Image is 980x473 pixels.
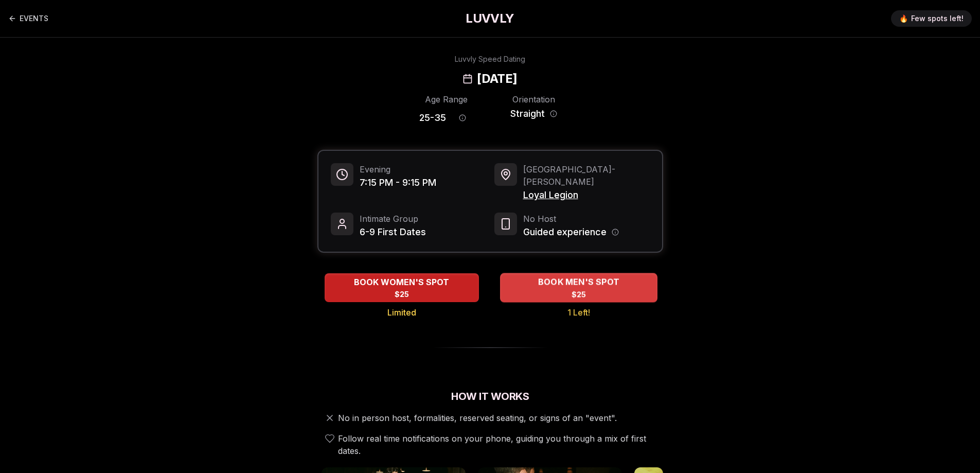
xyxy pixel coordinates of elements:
div: Luvvly Speed Dating [455,54,525,64]
span: Follow real time notifications on your phone, guiding you through a mix of first dates. [338,432,659,457]
button: BOOK WOMEN'S SPOT - Limited [325,273,479,302]
span: $25 [571,289,586,300]
span: 25 - 35 [419,111,446,125]
span: Limited [387,306,416,319]
span: $25 [395,289,409,300]
span: BOOK WOMEN'S SPOT [352,276,451,288]
span: 1 Left! [567,306,590,319]
span: Loyal Legion [523,188,650,202]
span: BOOK MEN'S SPOT [536,276,621,288]
h2: How It Works [317,389,663,404]
div: Orientation [507,93,561,106]
button: Host information [612,229,619,236]
span: 7:15 PM - 9:15 PM [360,176,436,190]
a: Back to events [8,8,48,29]
h2: [DATE] [477,71,517,87]
span: No Host [523,213,619,225]
div: Age Range [419,93,474,106]
span: No in person host, formalities, reserved seating, or signs of an "event". [338,412,617,424]
button: Age range information [451,107,474,129]
button: Orientation information [550,110,557,117]
span: [GEOGRAPHIC_DATA] - [PERSON_NAME] [523,163,650,188]
span: Intimate Group [360,213,426,225]
span: Evening [360,163,436,176]
span: Guided experience [523,225,607,239]
button: BOOK MEN'S SPOT - 1 Left! [500,273,657,302]
span: Straight [510,107,545,121]
span: 6-9 First Dates [360,225,426,239]
span: 🔥 [899,13,908,24]
span: Few spots left! [911,13,964,24]
a: LUVVLY [466,10,514,27]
